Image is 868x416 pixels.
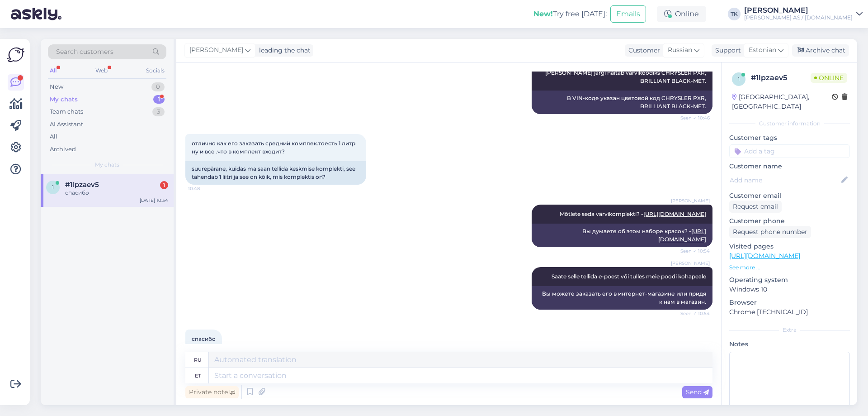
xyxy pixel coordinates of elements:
div: 0 [151,82,165,91]
div: Вы можете заказать его в интернет-магазине или придя к нам в магазин. [532,286,712,310]
a: [PERSON_NAME][PERSON_NAME] AS / [DOMAIN_NAME] [744,7,863,21]
span: 10:48 [188,185,222,192]
div: Archived [50,145,76,154]
span: Saate selle tellida e-poest või tulles meie poodi kohapeale [552,273,706,280]
div: My chats [50,95,78,104]
span: My chats [95,161,119,169]
div: leading the chat [255,46,311,55]
p: Customer tags [729,133,850,143]
p: See more ... [729,263,850,272]
div: 1 [160,181,168,189]
span: отлично как его заказать средний комплек.тоесть 1 литр ну и все .что в комплект входит? [192,140,357,155]
p: Visited pages [729,242,850,251]
span: Seen ✓ 10:54 [676,248,710,254]
div: [PERSON_NAME] [744,7,853,14]
p: Customer name [729,162,850,171]
div: Extra [729,326,850,334]
div: et [195,368,201,383]
span: [PERSON_NAME] [671,260,710,267]
span: Seen ✓ 10:54 [676,310,710,317]
button: Emails [610,5,646,23]
div: [GEOGRAPHIC_DATA], [GEOGRAPHIC_DATA] [732,92,832,111]
span: Online [811,73,847,83]
div: спасибо [65,189,168,197]
div: Archive chat [792,44,849,57]
div: Try free [DATE]: [533,9,607,19]
div: Socials [144,65,166,77]
div: Web [94,65,109,77]
div: 3 [152,107,165,116]
div: [PERSON_NAME] AS / [DOMAIN_NAME] [744,14,853,21]
div: TK [728,8,741,20]
p: Operating system [729,275,850,285]
span: #1lpzaev5 [65,181,99,189]
div: Team chats [50,107,83,116]
div: suurepärane, kuidas ma saan tellida keskmise komplekti, see tähendab 1 liitri ja see on kõik, mis... [185,161,366,185]
input: Add a tag [729,144,850,158]
div: Online [657,6,706,22]
div: All [48,65,58,77]
span: 1 [52,184,54,191]
span: спасибо [192,335,216,342]
div: 1 [153,95,165,104]
input: Add name [730,175,840,185]
div: ru [194,352,202,368]
span: Mõtlete seda värvikomplekti? - [560,210,706,217]
div: AI Assistant [50,120,83,129]
p: Chrome [TECHNICAL_ID] [729,307,850,317]
p: Windows 10 [729,285,850,294]
b: New! [533,10,553,18]
div: Вы думаете об этом наборе красок? - [532,224,712,247]
p: Browser [729,298,850,307]
img: Askly Logo [7,46,24,63]
div: # 1lpzaev5 [751,72,811,83]
a: [URL][DOMAIN_NAME] [729,252,800,260]
a: [URL][DOMAIN_NAME] [643,210,706,217]
div: В VIN-коде указан цветовой код CHRYSLER PXR, BRILLIANT BLACK-MET. [532,91,712,114]
div: New [50,82,63,91]
div: All [50,132,57,141]
span: Russian [668,45,692,55]
p: Customer email [729,191,850,201]
span: [PERSON_NAME] [189,45,243,55]
div: Request email [729,201,782,213]
div: Private note [185,386,239,398]
div: [DATE] 10:34 [140,197,168,204]
p: Notes [729,339,850,349]
div: Request phone number [729,226,811,238]
span: Seen ✓ 10:46 [676,115,710,121]
span: Estonian [749,45,776,55]
div: Customer information [729,120,850,128]
span: Search customers [56,47,113,57]
div: Support [712,46,741,55]
p: Customer phone [729,216,850,226]
div: Customer [625,46,660,55]
span: Send [686,388,709,396]
span: 1 [738,76,740,82]
span: [PERSON_NAME] [671,197,710,204]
